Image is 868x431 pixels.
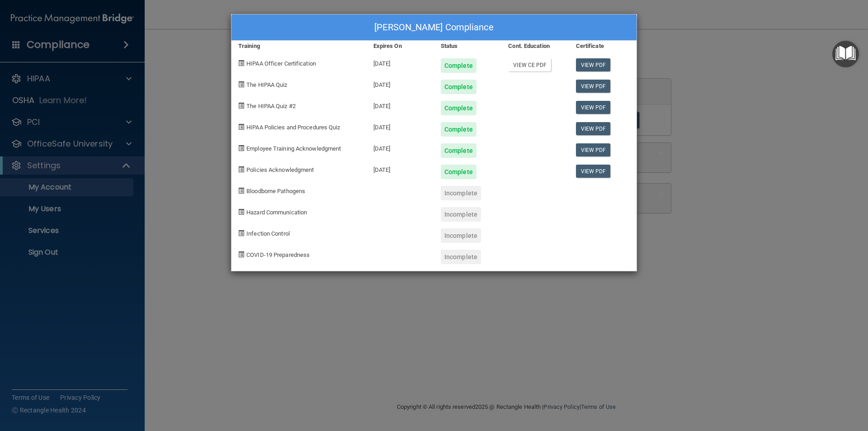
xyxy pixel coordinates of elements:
div: Certificate [569,41,637,52]
div: [DATE] [367,73,434,94]
div: Expires On [367,41,434,52]
a: View PDF [576,165,611,178]
div: Cont. Education [501,41,569,52]
div: Complete [441,58,476,73]
a: View PDF [576,122,611,135]
div: [PERSON_NAME] Compliance [231,14,637,41]
button: Open Resource Center [832,41,859,67]
div: Incomplete [441,228,481,243]
div: Incomplete [441,186,481,200]
div: Incomplete [441,250,481,264]
div: Complete [441,122,476,137]
div: Complete [441,165,476,179]
span: The HIPAA Quiz [246,81,287,88]
div: [DATE] [367,137,434,158]
span: HIPAA Policies and Procedures Quiz [246,124,340,131]
span: Employee Training Acknowledgment [246,145,341,152]
div: Complete [441,80,476,94]
div: [DATE] [367,158,434,179]
span: HIPAA Officer Certification [246,60,316,67]
span: COVID-19 Preparedness [246,251,310,258]
span: Bloodborne Pathogens [246,188,305,194]
span: The HIPAA Quiz #2 [246,103,296,109]
span: Policies Acknowledgment [246,166,314,173]
div: Status [434,41,501,52]
div: Training [231,41,367,52]
iframe: Drift Widget Chat Controller [712,367,857,403]
div: [DATE] [367,52,434,73]
div: [DATE] [367,115,434,137]
span: Hazard Communication [246,209,307,216]
div: Complete [441,143,476,158]
a: View PDF [576,143,611,156]
div: Incomplete [441,207,481,222]
a: View CE PDF [508,58,551,71]
span: Infection Control [246,230,290,237]
a: View PDF [576,80,611,93]
a: View PDF [576,58,611,71]
div: [DATE] [367,94,434,115]
div: Complete [441,101,476,115]
a: View PDF [576,101,611,114]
